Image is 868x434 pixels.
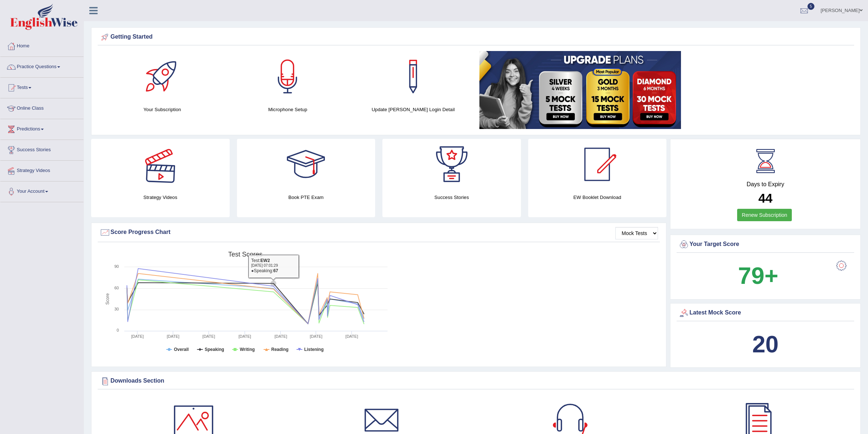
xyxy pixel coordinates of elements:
[479,51,681,129] img: small5.jpg
[0,78,83,96] a: Tests
[678,239,852,250] div: Your Target Score
[0,36,83,54] a: Home
[114,307,119,311] text: 30
[528,193,667,201] h4: EW Booklet Download
[0,57,83,75] a: Practice Questions
[382,193,521,201] h4: Success Stories
[738,262,778,289] b: 79+
[202,334,215,339] tspan: [DATE]
[678,308,852,318] div: Latest Mock Score
[0,140,83,158] a: Success Stories
[237,193,375,201] h4: Book PTE Exam
[238,334,251,339] tspan: [DATE]
[229,106,347,113] h4: Microphone Setup
[105,293,110,305] tspan: Score
[114,264,119,269] text: 90
[131,334,144,339] tspan: [DATE]
[100,32,852,43] div: Getting Started
[304,347,323,352] tspan: Listening
[752,331,778,357] b: 20
[271,347,288,352] tspan: Reading
[310,334,323,339] tspan: [DATE]
[0,98,83,117] a: Online Class
[0,161,83,179] a: Strategy Videos
[0,119,83,137] a: Predictions
[167,334,180,339] tspan: [DATE]
[117,328,119,332] text: 0
[737,209,792,221] a: Renew Subscription
[103,106,221,113] h4: Your Subscription
[346,334,358,339] tspan: [DATE]
[240,347,255,352] tspan: Writing
[228,251,262,258] tspan: Test scores
[0,181,83,200] a: Your Account
[100,376,852,387] div: Downloads Section
[91,193,230,201] h4: Strategy Videos
[678,181,852,188] h4: Days to Expiry
[807,3,815,10] span: 5
[174,347,189,352] tspan: Overall
[354,106,472,113] h4: Update [PERSON_NAME] Login Detail
[100,227,658,238] div: Score Progress Chart
[114,286,119,290] text: 60
[205,347,224,352] tspan: Speaking
[275,334,287,339] tspan: [DATE]
[758,191,772,205] b: 44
